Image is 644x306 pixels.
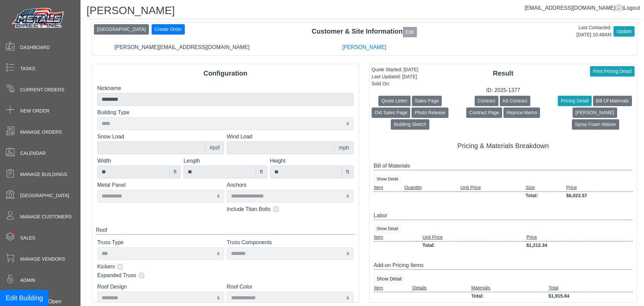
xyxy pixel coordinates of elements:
td: Price [566,184,633,192]
td: Total: [525,191,566,200]
td: $6,023.57 [566,191,633,200]
label: Roof Design [97,283,224,291]
span: Sales [20,234,35,242]
td: Price [526,233,633,242]
td: Total: [471,292,548,300]
div: Quote Started: [DATE] [372,66,418,73]
label: Expanded Truss [97,271,136,279]
td: Details [412,284,471,292]
a: [EMAIL_ADDRESS][DOMAIN_NAME] [525,5,622,11]
td: Total [548,284,633,292]
button: [PERSON_NAME] [573,107,617,118]
a: [PERSON_NAME] [342,44,386,50]
h1: [PERSON_NAME] [87,4,642,19]
div: mph [334,141,354,154]
button: Building Sketch [391,119,429,130]
span: Manage Orders [20,129,62,136]
span: Admin [20,277,35,284]
span: • [6,221,23,243]
button: Create Order [152,24,185,35]
td: Item [374,184,404,192]
div: | [525,4,640,12]
button: Kit Contract [500,96,530,106]
button: Quote Letter [378,96,411,106]
span: Tasks [20,65,35,72]
div: ft [342,166,354,178]
button: Pricing Detail [558,96,591,106]
div: ID: 2025-1377 [370,86,637,94]
label: Height [270,157,354,165]
button: Show Detail [374,224,401,233]
button: Print Pricing Detail [590,66,635,77]
button: Bill Of Materials [593,96,632,106]
label: Kickers [97,263,115,271]
button: Edit [403,27,417,37]
span: [GEOGRAPHIC_DATA] [20,192,69,199]
td: Item [374,233,422,242]
td: Quantity [404,184,460,192]
button: Reprice Memo [503,107,540,118]
button: Old Sales Page [372,107,410,118]
h5: Pricing & Materials Breakdown [374,142,633,150]
div: Last Contacted: [DATE] 10:48AM [577,24,611,38]
span: Current Orders [20,86,64,93]
span: Manage Buildings [20,171,67,178]
button: Spray Foam Waiver [572,119,619,130]
div: Result [370,68,637,78]
label: Truss Type [97,238,224,247]
span: Calendar [20,150,46,157]
label: Metal Panel [97,181,224,189]
label: Width [97,157,181,165]
span: Dashboard [20,44,50,51]
button: Contract [475,96,498,106]
button: [GEOGRAPHIC_DATA] [94,24,149,35]
td: Size [525,184,566,192]
div: Customer & Site Information [92,26,637,37]
td: Unit Price [460,184,525,192]
td: $1,915.84 [548,292,633,300]
div: #psf [205,141,224,154]
div: ft [169,166,181,178]
div: Configuration [92,68,359,78]
button: Show Detail [374,274,405,284]
div: Roof [96,226,355,234]
div: Sold On: [372,80,418,87]
label: Wind Load [227,133,354,141]
img: Metals Direct Inc Logo [10,6,67,31]
button: Sales Page [412,96,442,106]
td: Total: [422,241,526,249]
label: Nickname [97,84,354,92]
td: Materials [471,284,548,292]
button: Show Detail [374,174,401,184]
label: Length [183,157,267,165]
span: Manage Vendors [20,256,65,263]
td: Item [374,284,412,292]
label: Roof Color [227,283,354,291]
td: $1,212.34 [526,241,633,249]
label: Snow Load [97,133,224,141]
div: Bill of Materials [374,162,633,170]
div: Labor [374,212,633,220]
button: Photo Release [412,107,448,118]
button: Contract Page [466,107,502,118]
span: New Order [20,107,49,115]
label: Building Type [97,108,354,117]
div: Add-on Pricing Items [374,261,633,270]
label: Truss Components [227,238,354,247]
button: Update [613,26,635,37]
label: Anchors [227,181,354,189]
div: Last Updated: [DATE] [372,73,418,80]
span: Logout [624,5,640,11]
td: Unit Price [422,233,526,242]
div: ft [256,166,267,178]
span: Manage Customers [20,213,72,220]
label: Include Titan Bolts [227,205,271,213]
div: [PERSON_NAME][EMAIL_ADDRESS][DOMAIN_NAME] [91,43,273,51]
